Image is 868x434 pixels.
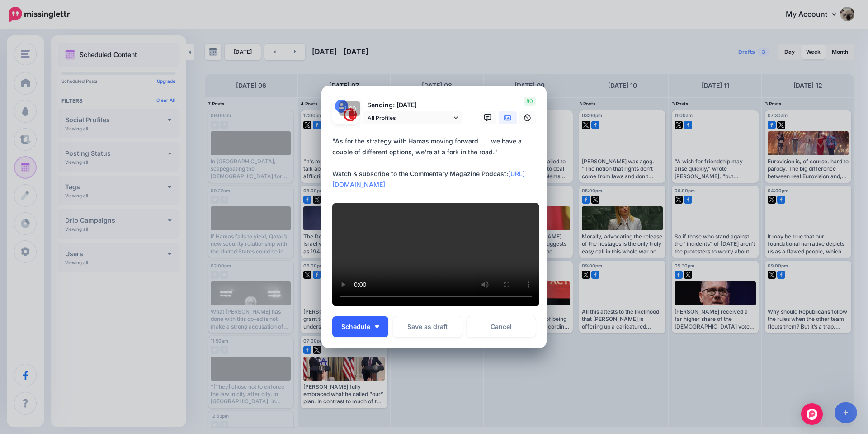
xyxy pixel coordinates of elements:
mark: [URL][DOMAIN_NAME] [332,170,525,188]
a: Cancel [467,316,536,337]
div: "As for the strategy with Hamas moving forward . . . we have a couple of different options, we're... [332,136,540,190]
span: Schedule [341,324,370,330]
p: Sending: [DATE] [363,100,462,110]
span: All Profiles [368,113,452,123]
span: 80 [524,97,536,106]
button: Schedule [332,316,388,337]
img: user_default_image.png [335,100,348,113]
img: arrow-down-white.png [375,325,379,328]
a: All Profiles [363,111,462,124]
div: Open Intercom Messenger [801,403,823,425]
button: Save as draft [393,316,462,337]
